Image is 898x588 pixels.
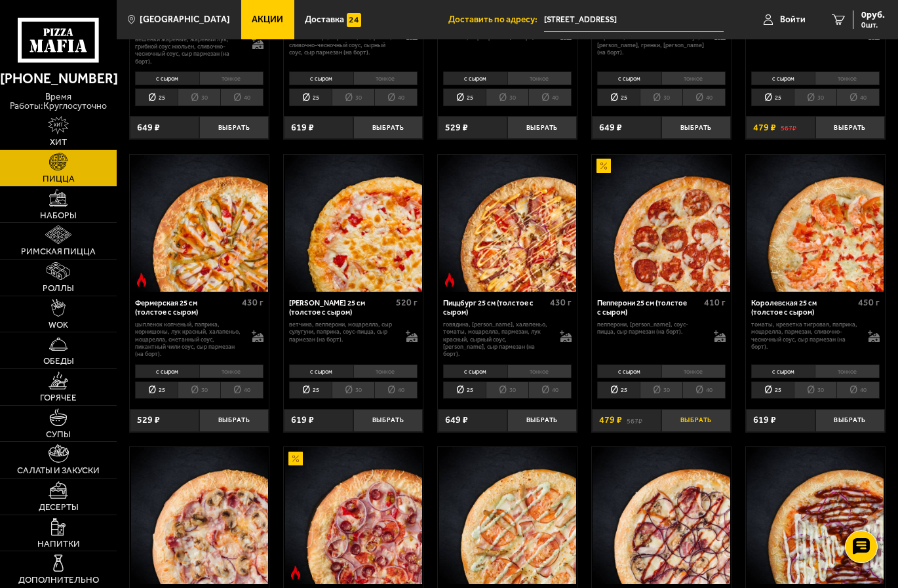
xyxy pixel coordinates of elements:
[140,15,230,24] span: [GEOGRAPHIC_DATA]
[289,364,353,378] li: с сыром
[46,430,71,439] span: Супы
[858,297,880,308] span: 450 г
[220,88,264,106] li: 40
[305,15,344,24] span: Доставка
[507,71,572,85] li: тонкое
[593,155,730,292] img: Пепперони 25 см (толстое с сыром)
[448,15,544,24] span: Доставить по адресу:
[593,447,730,584] img: Чикен Барбекю 25 см (толстое с сыром)
[836,382,880,399] li: 40
[596,159,610,172] img: Акционный
[836,88,880,106] li: 40
[288,566,302,579] img: Острое блюдо
[374,382,418,399] li: 40
[332,88,374,106] li: 30
[242,297,264,308] span: 430 г
[135,321,243,358] p: цыпленок копченый, паприка, корнишоны, лук красный, халапеньо, моцарелла, сметанный соус, пикантн...
[627,416,642,425] s: 567 ₽
[592,447,731,584] a: Чикен Барбекю 25 см (толстое с сыром)
[751,71,815,85] li: с сыром
[130,155,269,292] a: Острое блюдоФермерская 25 см (толстое с сыром)
[220,382,264,399] li: 40
[396,297,418,308] span: 520 г
[332,382,374,399] li: 30
[550,297,572,308] span: 430 г
[21,247,96,256] span: Римская пицца
[599,416,622,425] span: 479 ₽
[794,88,836,106] li: 30
[781,123,796,132] s: 567 ₽
[135,28,243,65] p: цыпленок, сыр сулугуни, моцарелла, вешенки жареные, жареный лук, грибной соус Жюльен, сливочно-че...
[815,116,885,139] button: Выбрать
[178,88,220,106] li: 30
[347,13,361,27] img: 15daf4d41897b9f0e9f617042186c801.svg
[753,416,776,425] span: 619 ₽
[135,88,178,106] li: 25
[289,321,397,343] p: ветчина, пепперони, моцарелла, сыр сулугуни, паприка, соус-пицца, сыр пармезан (на борт).
[747,155,884,292] img: Королевская 25 см (толстое с сыром)
[443,299,547,317] div: Пиццбург 25 см (толстое с сыром)
[751,364,815,378] li: с сыром
[661,71,726,85] li: тонкое
[135,299,239,317] div: Фермерская 25 см (толстое с сыром)
[37,539,80,548] span: Напитки
[661,409,731,432] button: Выбрать
[50,138,67,146] span: Хит
[49,321,68,329] span: WOK
[544,8,724,32] span: Фермское шоссе, 36к27
[252,15,283,24] span: Акции
[597,88,640,106] li: 25
[284,447,423,584] a: АкционныйОстрое блюдоМафия 25 см (толстое с сыром)
[353,409,423,432] button: Выбрать
[592,155,731,292] a: АкционныйПепперони 25 см (толстое с сыром)
[285,155,422,292] img: Прошутто Формаджио 25 см (толстое с сыром)
[751,321,859,351] p: томаты, креветка тигровая, паприка, моцарелла, пармезан, сливочно-чесночный соус, сыр пармезан (н...
[288,452,302,465] img: Акционный
[661,364,726,378] li: тонкое
[861,21,885,29] span: 0 шт.
[599,123,622,132] span: 649 ₽
[507,409,577,432] button: Выбрать
[443,321,551,358] p: говядина, [PERSON_NAME], халапеньо, томаты, моцарелла, пармезан, лук красный, сырный соус, [PERSO...
[438,155,577,292] a: Острое блюдоПиццбург 25 см (толстое с сыром)
[131,155,268,292] img: Фермерская 25 см (толстое с сыром)
[597,71,661,85] li: с сыром
[443,71,507,85] li: с сыром
[746,447,885,584] a: Четыре сезона 25 см (толстое с сыром)
[445,416,468,425] span: 649 ₽
[597,321,705,336] p: пепперони, [PERSON_NAME], соус-пицца, сыр пармезан (на борт).
[39,503,79,511] span: Десерты
[439,447,576,584] img: Чикен Ранч 25 см (толстое с сыром)
[507,364,572,378] li: тонкое
[199,116,269,139] button: Выбрать
[751,299,855,317] div: Королевская 25 см (толстое с сыром)
[137,123,160,132] span: 649 ₽
[43,284,74,292] span: Роллы
[40,393,77,402] span: Горячее
[442,273,456,286] img: Острое блюдо
[130,447,269,584] a: Деревенская 25 см (толстое с сыром)
[704,297,726,308] span: 410 г
[486,88,528,106] li: 30
[353,116,423,139] button: Выбрать
[289,382,332,399] li: 25
[747,447,884,584] img: Четыре сезона 25 см (толстое с сыром)
[751,382,794,399] li: 25
[43,174,75,183] span: Пицца
[815,364,879,378] li: тонкое
[439,155,576,292] img: Пиццбург 25 см (толстое с сыром)
[794,382,836,399] li: 30
[597,382,640,399] li: 25
[40,211,77,220] span: Наборы
[18,576,99,584] span: Дополнительно
[289,88,332,106] li: 25
[353,364,418,378] li: тонкое
[815,71,879,85] li: тонкое
[544,8,724,32] input: Ваш адрес доставки
[43,357,74,365] span: Обеды
[374,88,418,106] li: 40
[443,88,486,106] li: 25
[815,409,885,432] button: Выбрать
[661,116,731,139] button: Выбрать
[291,416,314,425] span: 619 ₽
